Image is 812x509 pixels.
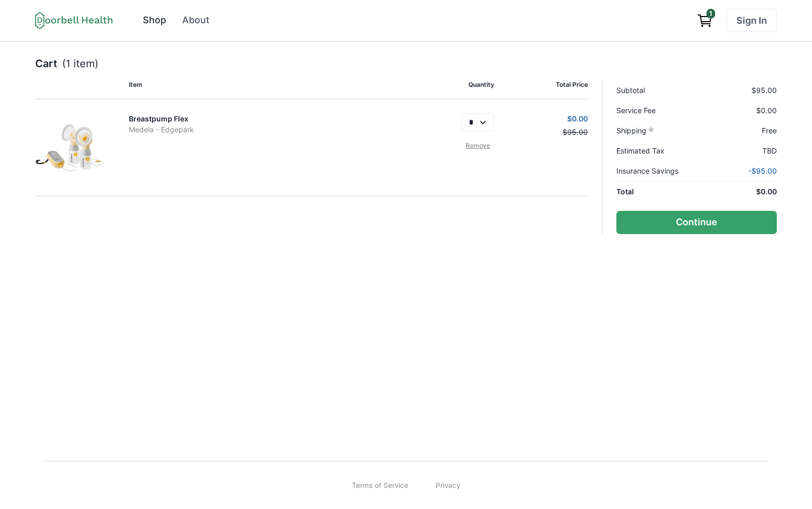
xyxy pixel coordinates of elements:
[143,13,166,27] div: Shop
[182,13,210,27] div: About
[35,56,57,71] p: Cart
[748,165,777,176] p: - $95.00
[653,13,778,37] a: 1 item added to your cartYou can checkout at any time
[616,105,692,116] p: Service Fee
[701,186,777,197] p: $0.00
[701,145,777,156] p: TBD
[701,85,777,96] p: $95.00
[780,10,792,22] button: Close
[129,124,401,135] p: Medela - Edgepark
[616,165,692,176] p: Insurance Savings
[175,9,217,32] a: About
[129,114,188,123] a: Breastpump Flex
[701,125,777,136] p: Free
[62,56,98,71] p: (1 item)
[616,211,777,234] button: Continue
[504,113,588,124] p: $0.00
[616,186,692,197] p: Total
[616,85,692,96] p: Subtotal
[35,113,104,182] img: wu1ofuyzz2pb86d2jgprv8htehmy
[504,80,588,89] p: Total Price
[504,127,588,137] p: $95.00
[701,105,777,116] p: $0.00
[461,113,494,132] select: Select quantity
[352,480,408,490] a: Terms of Service
[436,480,460,490] a: Privacy
[616,125,646,136] span: Shipping
[136,9,173,32] a: Shop
[616,145,692,156] p: Estimated Tax
[129,80,401,89] p: Item
[410,80,494,89] p: Quantity
[461,141,494,150] a: Remove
